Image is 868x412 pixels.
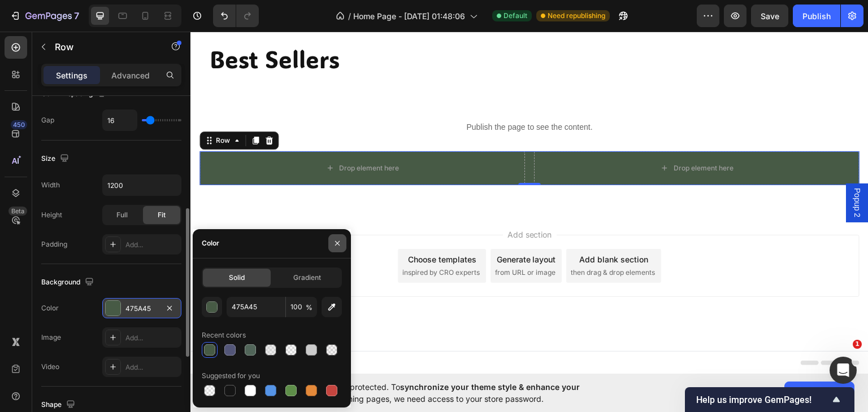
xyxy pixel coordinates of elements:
span: Add section [313,197,366,209]
iframe: Design area [190,32,868,374]
div: Gap [41,115,54,125]
div: Drop element here [483,132,543,141]
iframe: Intercom live chat [830,357,857,384]
span: inspired by CRO experts [212,236,289,246]
span: then drag & drop elements [380,236,465,246]
p: Settings [56,69,88,81]
div: Undo/Redo [213,5,259,27]
span: Save [761,11,779,21]
div: Drop element here [149,132,209,141]
div: Suggested for you [202,371,260,381]
div: Beta [8,207,27,216]
span: % [306,303,313,313]
div: Width [41,180,60,190]
div: Publish [802,10,831,22]
p: Advanced [111,69,150,81]
span: Popup 2 [661,156,672,186]
span: synchronize your theme style & enhance your experience [263,382,580,404]
span: / [348,10,351,22]
span: Full [116,210,128,220]
span: 1 [853,340,862,349]
div: Generate layout [306,222,366,234]
div: 450 [11,120,27,129]
div: Add blank section [389,222,458,234]
span: from URL or image [305,236,365,246]
p: Row [55,40,151,54]
button: Allow access [784,382,854,404]
div: Add... [125,362,179,372]
div: Padding [41,239,67,249]
span: Home Page - [DATE] 01:48:06 [353,10,465,22]
span: Need republishing [548,11,605,21]
div: Color [202,238,219,248]
button: Show survey - Help us improve GemPages! [696,393,843,406]
input: Eg: FFFFFF [227,297,285,317]
span: Fit [158,210,166,220]
button: Save [751,5,788,27]
span: Your page is password protected. To when designing pages, we need access to your store password. [263,381,624,405]
div: Background [41,275,96,290]
div: Height [41,210,62,220]
div: Video [41,362,59,372]
div: Recent colors [202,330,246,340]
span: Default [504,11,527,21]
div: Choose templates [218,222,286,234]
p: 7 [74,9,79,23]
button: 7 [5,5,84,27]
input: Auto [103,175,181,195]
div: Size [41,151,71,166]
input: Auto [103,110,137,130]
div: Image [41,332,61,343]
div: Row [23,104,42,114]
span: Help us improve GemPages! [696,395,830,405]
div: 475A45 [125,304,158,314]
div: Color [41,303,59,313]
button: Publish [793,5,840,27]
div: Add... [125,240,179,250]
span: Gradient [293,273,321,283]
span: Solid [229,273,245,283]
h2: Best Sellers [18,11,678,45]
div: Add... [125,333,179,343]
